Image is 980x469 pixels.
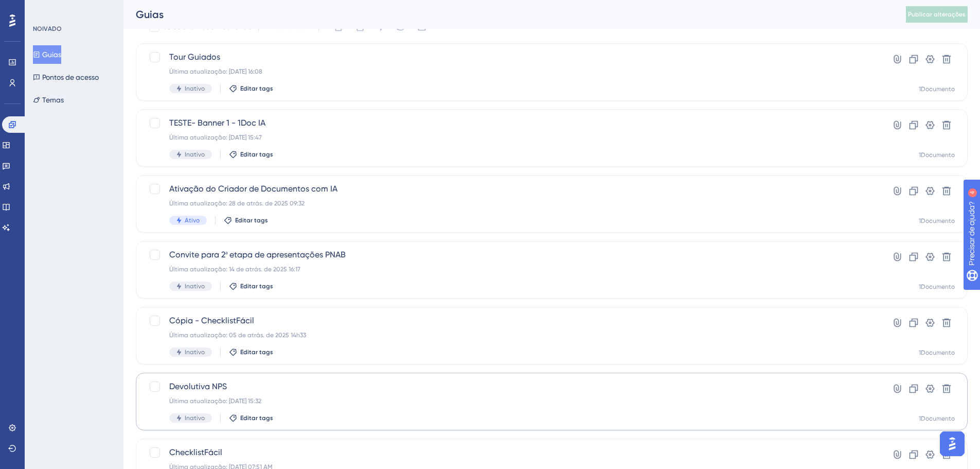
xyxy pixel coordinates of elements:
font: Inativo [185,151,205,158]
font: Editar tags [235,217,268,224]
font: Última atualização: 14 de atrás. de 2025 16:17 [169,266,300,273]
font: ChecklistFácil [169,447,222,457]
button: Editar tags [224,216,268,224]
font: NOIVADO [33,25,62,32]
font: Última atualização: 28 de atrás. de 2025 09:32 [169,200,305,207]
font: Tour Guiados [169,52,220,62]
font: Inativo [185,349,205,356]
font: Publicar alterações [908,11,966,18]
font: 1Documento [919,217,955,224]
font: Inativo [185,283,205,290]
font: Editar tags [240,151,273,158]
font: Última atualização: [DATE] 16:08 [169,68,262,75]
font: 4 [96,6,99,12]
button: Temas [33,91,64,109]
font: Última atualização: 05 de atrás. de 2025 14h33 [169,332,306,339]
iframe: Iniciador do Assistente de IA do UserGuiding [937,428,968,459]
font: 1Documento [919,415,955,422]
font: Temas [42,96,64,104]
font: Precisar de ajuda? [24,5,88,12]
font: Cópia - ChecklistFácil [169,316,254,325]
font: Ativo [185,217,200,224]
font: Última atualização: [DATE] 15:47 [169,134,262,141]
button: Editar tags [229,414,273,422]
font: TESTE- Banner 1 - 1Doc IA [169,118,265,128]
font: Editar tags [240,85,273,92]
font: 1Documento [919,349,955,356]
font: Inativo [185,85,205,92]
font: Editar tags [240,414,273,422]
font: Guias [42,50,61,59]
button: Editar tags [229,282,273,290]
button: Guias [33,45,61,64]
button: Publicar alterações [906,6,968,23]
button: Pontos de acesso [33,68,99,86]
font: Editar tags [240,349,273,356]
button: Editar tags [229,84,273,93]
button: Editar tags [229,150,273,159]
font: 1Documento [919,283,955,290]
font: 1Documento [919,151,955,159]
font: Guias [136,8,164,21]
font: Editar tags [240,283,273,290]
font: Devolutiva NPS [169,381,227,391]
button: Editar tags [229,348,273,356]
font: 1Documento [919,85,955,93]
font: Última atualização: [DATE] 15:32 [169,397,261,405]
font: Inativo [185,414,205,422]
font: Convite para 2ª etapa de apresentações PNAB [169,250,346,259]
font: Ativação do Criador de Documentos com IA [169,184,337,194]
font: Pontos de acesso [42,73,99,81]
